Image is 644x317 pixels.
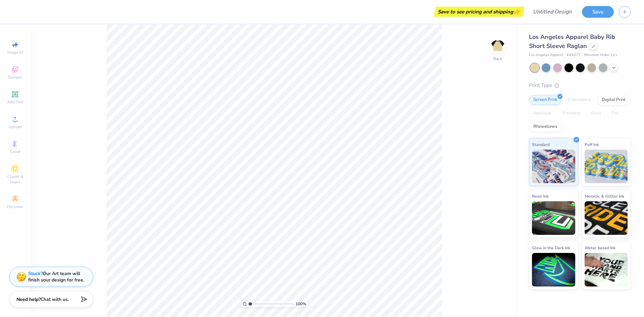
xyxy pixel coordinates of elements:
[28,270,84,283] div: Our Art team will finish your design for free.
[3,174,27,184] span: Clipart & logos
[529,108,556,118] div: Applique
[28,270,43,277] strong: Stuck?
[436,7,523,17] div: Save to see pricing and shipping
[296,301,306,307] span: 100 %
[587,108,605,118] div: Vinyl
[529,33,615,50] span: Los Angeles Apparel Baby Rib Short Sleeve Raglan
[529,52,563,58] span: Los Angeles Apparel
[585,150,628,183] img: Puff Ink
[7,50,23,55] span: Image AI
[493,56,502,62] div: Back
[585,141,599,148] span: Puff Ink
[513,7,521,15] span: 👉
[41,296,69,303] span: Chat with us.
[529,95,561,105] div: Screen Print
[585,253,628,286] img: Water based Ink
[607,108,623,118] div: Foil
[532,150,575,183] img: Standard
[7,99,23,105] span: Add Text
[8,124,22,129] span: Upload
[597,95,630,105] div: Digital Print
[563,95,595,105] div: Embroidery
[10,149,20,154] span: Greek
[532,201,575,235] img: Neon Ink
[532,253,575,286] img: Glow in the Dark Ink
[491,39,504,52] img: Back
[584,52,618,58] span: Minimum Order: 12 +
[8,74,22,80] span: Designs
[532,193,548,200] span: Neon Ink
[585,201,628,235] img: Metallic & Glitter Ink
[7,204,23,209] span: Decorate
[529,122,561,132] div: Rhinestones
[585,244,615,251] span: Water based Ink
[567,52,581,58] span: # 43077
[532,244,570,251] span: Glow in the Dark Ink
[528,5,577,18] input: Untitled Design
[529,82,631,89] div: Print Type
[558,108,585,118] div: Transfers
[582,6,614,18] button: Save
[16,296,41,303] strong: Need help?
[532,141,550,148] span: Standard
[585,193,624,200] span: Metallic & Glitter Ink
